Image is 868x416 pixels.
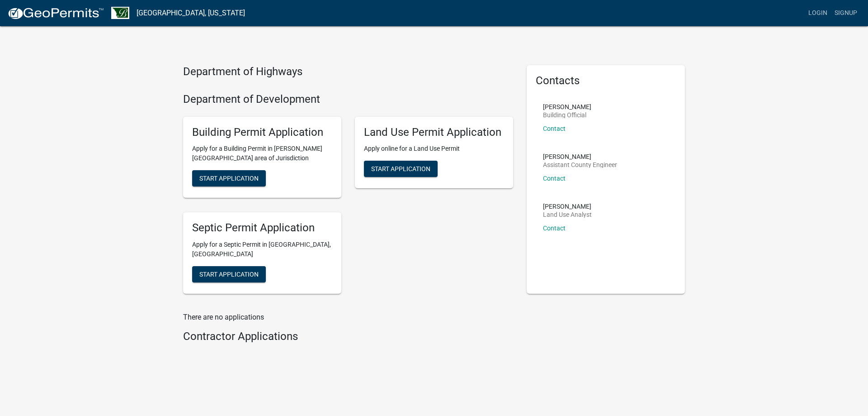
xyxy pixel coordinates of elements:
[364,144,504,153] p: Apply online for a Land Use Permit
[192,266,266,282] button: Start Application
[364,126,504,139] h5: Land Use Permit Application
[183,330,513,347] wm-workflow-list-section: Contractor Applications
[111,7,129,19] img: Benton County, Minnesota
[183,93,513,106] h4: Department of Development
[183,330,513,343] h4: Contractor Applications
[192,221,332,234] h5: Septic Permit Application
[543,175,566,182] a: Contact
[543,203,592,210] p: [PERSON_NAME]
[536,74,676,87] h5: Contacts
[543,104,591,110] p: [PERSON_NAME]
[543,153,617,160] p: [PERSON_NAME]
[805,5,831,22] a: Login
[543,125,566,132] a: Contact
[192,144,332,163] p: Apply for a Building Permit in [PERSON_NAME][GEOGRAPHIC_DATA] area of Jurisdiction
[364,161,438,177] button: Start Application
[371,165,430,172] span: Start Application
[183,312,513,323] p: There are no applications
[192,170,266,186] button: Start Application
[137,5,245,21] a: [GEOGRAPHIC_DATA], [US_STATE]
[199,271,259,278] span: Start Application
[543,162,617,168] p: Assistant County Engineer
[543,225,566,232] a: Contact
[192,240,332,259] p: Apply for a Septic Permit in [GEOGRAPHIC_DATA], [GEOGRAPHIC_DATA]
[192,126,332,139] h5: Building Permit Application
[543,211,592,218] p: Land Use Analyst
[543,112,591,118] p: Building Official
[183,65,513,78] h4: Department of Highways
[199,175,259,182] span: Start Application
[831,5,861,22] a: Signup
